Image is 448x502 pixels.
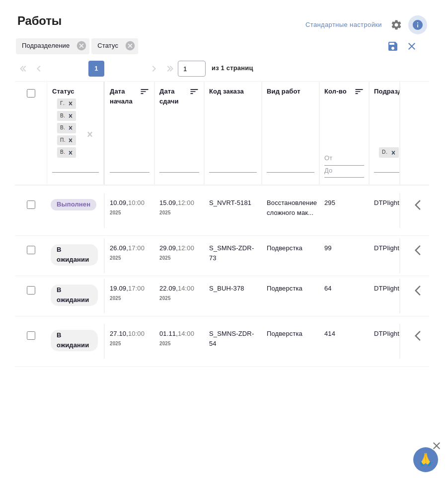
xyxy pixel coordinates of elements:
p: 27.10, [110,330,128,337]
p: 01.11, [159,330,178,337]
td: 414 [319,324,369,359]
p: Подверстка [267,329,314,339]
span: из 1 страниц [212,62,253,77]
div: S_BUH-378 [209,284,257,294]
div: Готов к работе, В работе, В ожидании, Подбор, Выполнен [56,110,77,122]
p: 10:00 [128,330,145,337]
div: Подбор [57,135,65,146]
div: DTPlight [379,147,388,158]
div: Подразделение [374,87,425,97]
button: Здесь прячутся важные кнопки [409,238,433,262]
button: Здесь прячутся важные кнопки [409,279,433,302]
div: Исполнитель назначен, приступать к работе пока рано [50,329,99,352]
p: 2025 [159,339,199,349]
td: 295 [319,193,369,228]
div: Выполнен [57,147,65,158]
div: Исполнитель назначен, приступать к работе пока рано [50,284,99,307]
div: Статус [91,38,138,54]
div: S_NVRT-5181 [209,198,257,208]
p: В ожидании [57,330,92,350]
div: Готов к работе, В работе, В ожидании, Подбор, Выполнен [56,98,77,110]
p: 29.09, [159,244,178,252]
td: DTPlight [369,238,427,273]
p: 22.09, [159,285,178,292]
div: Готов к работе [57,99,65,109]
td: 99 [319,238,369,273]
span: Работы [15,13,62,29]
div: Исполнитель назначен, приступать к работе пока рано [50,243,99,267]
p: 15.09, [159,199,178,206]
p: 14:00 [178,285,194,292]
td: DTPlight [369,324,427,359]
div: В ожидании [57,123,65,133]
span: 🙏 [417,449,434,470]
div: Дата начала [110,87,140,106]
div: split button [303,17,384,33]
div: В работе [57,111,65,121]
button: Сохранить фильтры [383,37,402,56]
input: До [324,165,364,178]
p: В ожидании [57,245,92,265]
input: От [324,153,364,165]
p: 2025 [110,208,149,218]
p: Статус [97,41,122,51]
p: Выполнен [57,200,90,209]
p: В ожидании [57,285,92,305]
p: Подразделение [22,41,73,51]
p: 17:00 [128,244,145,252]
td: 64 [319,279,369,313]
p: Подверстка [267,284,314,294]
p: 2025 [159,208,199,218]
div: Кол-во [324,87,347,97]
p: 10.09, [110,199,128,206]
div: Готов к работе, В работе, В ожидании, Подбор, Выполнен [56,122,77,134]
div: Готов к работе, В работе, В ожидании, Подбор, Выполнен [56,146,77,159]
div: Готов к работе, В работе, В ожидании, Подбор, Выполнен [56,134,77,147]
div: Дата сдачи [159,87,189,106]
td: DTPlight [369,279,427,313]
button: Здесь прячутся важные кнопки [409,193,433,217]
p: 2025 [110,339,149,349]
div: Статус [52,87,75,97]
p: 2025 [110,253,149,263]
p: 12:00 [178,199,194,206]
div: S_SMNS-ZDR-73 [209,243,257,263]
p: 17:00 [128,285,145,292]
div: Код заказа [209,87,244,97]
button: Здесь прячутся важные кнопки [409,324,433,348]
p: 26.09, [110,244,128,252]
div: Исполнитель завершил работу [50,198,99,211]
div: S_SMNS-ZDR-54 [209,329,257,349]
td: DTPlight [369,193,427,228]
p: 2025 [159,294,199,303]
button: 🙏 [413,447,438,472]
p: 2025 [159,253,199,263]
button: Сбросить фильтры [402,37,421,56]
p: 12:00 [178,244,194,252]
p: 10:00 [128,199,145,206]
div: Вид работ [267,87,300,97]
p: 2025 [110,294,149,303]
p: Подверстка [267,243,314,253]
div: Подразделение [16,38,89,54]
p: Восстановление сложного мак... [267,198,314,218]
p: 19.09, [110,285,128,292]
div: DTPlight [378,146,400,159]
p: 14:00 [178,330,194,337]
